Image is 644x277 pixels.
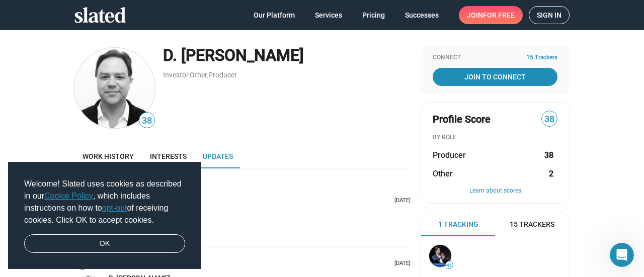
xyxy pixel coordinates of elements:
[433,187,557,195] button: Learn about scores
[390,197,411,205] p: [DATE]
[526,54,557,62] span: 15 Trackers
[354,6,393,24] a: Pricing
[433,113,491,126] span: Profile Score
[203,152,233,160] span: Updates
[189,73,190,78] span: ,
[208,71,237,79] a: Producer
[529,6,570,24] a: Sign in
[537,7,561,24] span: Sign in
[610,243,634,267] iframe: Intercom live chat
[44,192,93,200] a: Cookie Policy
[83,152,134,160] span: Work history
[207,73,208,78] span: ,
[362,6,385,24] span: Pricing
[190,71,207,79] a: Other
[433,68,557,86] a: Join To Connect
[24,178,185,226] span: Welcome! Slated uses cookies as described in our , which includes instructions on how to of recei...
[24,234,185,253] a: dismiss cookie message
[246,6,303,24] a: Our Platform
[542,113,557,126] span: 38
[438,220,478,229] span: 1 Tracking
[397,6,447,24] a: Successes
[433,168,453,179] span: Other
[467,6,515,24] span: Join
[163,71,189,79] a: Investor
[195,144,241,168] a: Updates
[74,48,155,128] img: D. Todd Shepherd
[254,6,295,24] span: Our Platform
[433,150,466,160] span: Producer
[544,150,553,160] strong: 38
[315,6,342,24] span: Services
[459,6,523,24] a: Joinfor free
[390,260,411,267] p: [DATE]
[150,152,187,160] span: Interests
[405,6,439,24] span: Successes
[433,134,557,142] div: BY ROLE
[483,6,515,24] span: for free
[139,114,154,128] span: 38
[102,204,127,212] a: opt-out
[446,262,453,268] span: 41
[435,68,555,86] span: Join To Connect
[429,245,451,267] img: Stephan Paternot
[163,45,411,66] div: D. [PERSON_NAME]
[510,220,554,229] span: 15 Trackers
[8,162,201,269] div: cookieconsent
[74,144,142,168] a: Work history
[433,54,557,62] div: Connect
[549,168,553,179] strong: 2
[142,144,195,168] a: Interests
[307,6,350,24] a: Services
